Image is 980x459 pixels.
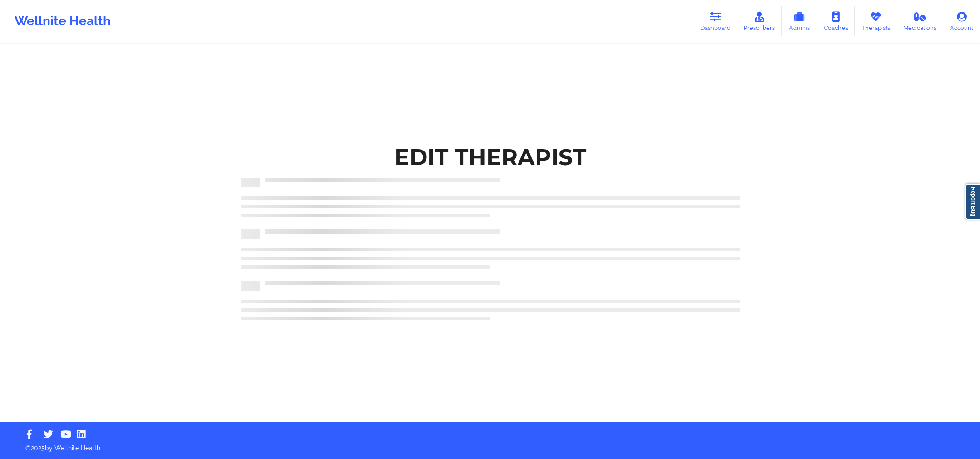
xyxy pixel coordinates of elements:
a: Therapists [855,6,897,36]
a: Report Bug [965,184,980,220]
a: Dashboard [694,6,737,36]
div: Edit Therapist [394,143,586,171]
a: Coaches [817,6,855,36]
p: © 2025 by Wellnite Health [19,437,961,453]
a: Account [943,6,980,36]
a: Medications [897,6,944,36]
a: Admins [782,6,817,36]
a: Prescribers [737,6,782,36]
